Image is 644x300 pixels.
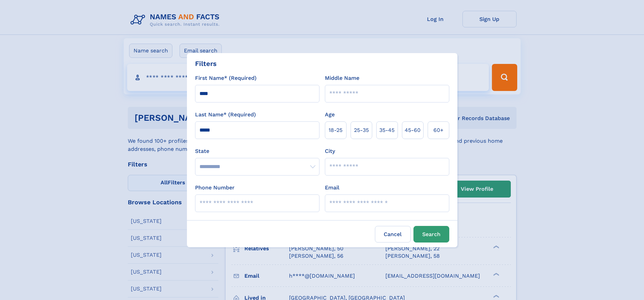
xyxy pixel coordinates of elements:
label: Last Name* (Required) [195,111,256,119]
div: Filters [195,59,217,69]
label: Cancel [375,226,411,243]
span: 25‑35 [354,126,369,134]
label: Email [325,184,339,192]
label: State [195,147,319,155]
span: 18‑25 [329,126,342,134]
label: Middle Name [325,74,359,82]
label: Age [325,111,335,119]
label: Phone Number [195,184,235,192]
button: Search [413,226,449,243]
span: 45‑60 [405,126,421,134]
span: 35‑45 [379,126,395,134]
label: First Name* (Required) [195,74,257,82]
span: 60+ [433,126,444,134]
label: City [325,147,335,155]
